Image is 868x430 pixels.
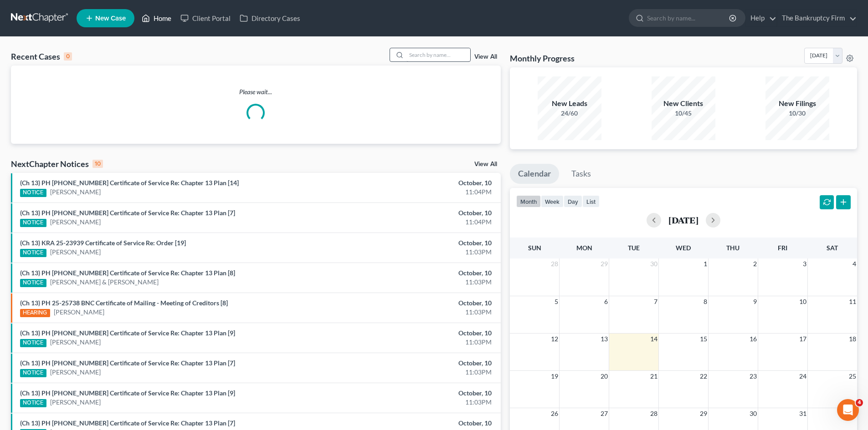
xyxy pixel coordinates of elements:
[676,244,691,252] span: Wed
[340,329,492,338] div: October, 10
[340,419,492,428] div: October, 10
[20,399,46,407] div: NOTICE
[765,98,829,109] div: New Filings
[837,399,859,421] iframe: Intercom live chat
[848,334,857,344] span: 18
[510,164,559,184] a: Calendar
[340,359,492,368] div: October, 10
[541,195,564,207] button: week
[95,15,126,22] span: New Case
[50,338,101,347] a: [PERSON_NAME]
[20,239,186,247] a: (Ch 13) KRA 25-23939 Certificate of Service Re: Order [19]
[340,187,492,197] div: 11:04PM
[746,10,776,26] a: Help
[653,296,658,307] span: 7
[340,338,492,347] div: 11:03PM
[603,296,609,307] span: 6
[726,244,740,252] span: Thu
[652,109,715,118] div: 10/45
[516,195,541,207] button: month
[798,371,807,382] span: 24
[749,408,758,419] span: 30
[848,296,857,307] span: 11
[340,398,492,407] div: 11:03PM
[64,52,72,61] div: 0
[340,178,492,187] div: October, 10
[474,54,497,60] a: View All
[340,368,492,377] div: 11:03PM
[20,309,50,317] div: HEARING
[550,334,559,344] span: 12
[852,258,857,269] span: 4
[802,258,807,269] span: 3
[54,308,104,317] a: [PERSON_NAME]
[699,408,708,419] span: 29
[582,195,600,207] button: list
[340,248,492,257] div: 11:03PM
[528,244,541,252] span: Sun
[176,10,235,26] a: Client Portal
[20,269,235,277] a: (Ch 13) PH [PHONE_NUMBER] Certificate of Service Re: Chapter 13 Plan [8]
[340,278,492,287] div: 11:03PM
[20,419,235,427] a: (Ch 13) PH [PHONE_NUMBER] Certificate of Service Re: Chapter 13 Plan [7]
[856,399,863,406] span: 4
[50,248,101,257] a: [PERSON_NAME]
[848,371,857,382] span: 25
[50,187,101,197] a: [PERSON_NAME]
[600,258,609,269] span: 29
[20,299,228,307] a: (Ch 13) PH 25-25738 BNC Certificate of Mailing - Meeting of Creditors [8]
[137,10,176,26] a: Home
[340,238,492,248] div: October, 10
[11,158,103,169] div: NextChapter Notices
[649,408,658,419] span: 28
[50,218,101,227] a: [PERSON_NAME]
[798,296,807,307] span: 10
[649,371,658,382] span: 21
[752,258,758,269] span: 2
[340,208,492,218] div: October, 10
[20,179,239,187] a: (Ch 13) PH [PHONE_NUMBER] Certificate of Service Re: Chapter 13 Plan [14]
[20,219,46,227] div: NOTICE
[340,298,492,308] div: October, 10
[749,371,758,382] span: 23
[765,109,829,118] div: 10/30
[778,244,787,252] span: Fri
[563,164,599,184] a: Tasks
[50,368,101,377] a: [PERSON_NAME]
[538,109,601,118] div: 24/60
[11,51,72,62] div: Recent Cases
[20,189,46,197] div: NOTICE
[550,371,559,382] span: 19
[20,339,46,347] div: NOTICE
[340,308,492,317] div: 11:03PM
[777,10,857,26] a: The Bankruptcy Firm
[11,87,501,96] p: Please wait...
[406,48,470,61] input: Search by name...
[600,371,609,382] span: 20
[749,334,758,344] span: 16
[798,408,807,419] span: 31
[550,408,559,419] span: 26
[649,334,658,344] span: 14
[647,10,730,26] input: Search by name...
[628,244,640,252] span: Tue
[235,10,305,26] a: Directory Cases
[699,371,708,382] span: 22
[50,278,159,287] a: [PERSON_NAME] & [PERSON_NAME]
[340,389,492,398] div: October, 10
[20,359,235,367] a: (Ch 13) PH [PHONE_NUMBER] Certificate of Service Re: Chapter 13 Plan [7]
[554,296,559,307] span: 5
[550,258,559,269] span: 28
[340,268,492,278] div: October, 10
[668,215,699,225] h2: [DATE]
[600,334,609,344] span: 13
[20,389,235,397] a: (Ch 13) PH [PHONE_NUMBER] Certificate of Service Re: Chapter 13 Plan [9]
[827,244,838,252] span: Sat
[20,279,46,287] div: NOTICE
[798,334,807,344] span: 17
[92,160,103,168] div: 10
[20,209,235,217] a: (Ch 13) PH [PHONE_NUMBER] Certificate of Service Re: Chapter 13 Plan [7]
[538,98,601,109] div: New Leads
[600,408,609,419] span: 27
[564,195,582,207] button: day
